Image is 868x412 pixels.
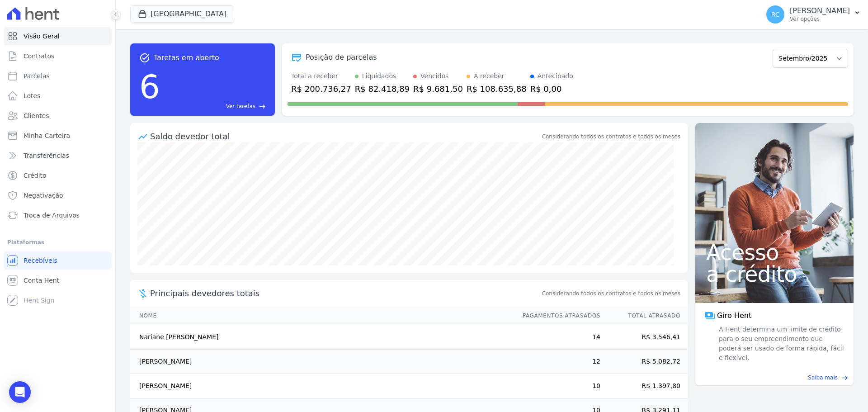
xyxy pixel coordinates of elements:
[530,83,573,95] div: R$ 0,00
[808,374,838,382] span: Saiba mais
[538,71,573,81] div: Antecipado
[4,206,112,224] a: Troca de Arquivos
[601,374,688,398] td: R$ 1.397,80
[542,133,680,141] div: Considerando todos os contratos e todos os meses
[24,91,41,100] span: Lotes
[130,5,234,23] button: [GEOGRAPHIC_DATA]
[130,350,514,374] td: [PERSON_NAME]
[139,63,160,110] div: 6
[4,127,112,145] a: Minha Carteira
[514,374,601,398] td: 10
[291,83,351,95] div: R$ 200.736,27
[706,242,843,263] span: Acesso
[24,32,60,41] span: Visão Geral
[413,83,463,95] div: R$ 9.681,50
[790,6,850,15] p: [PERSON_NAME]
[771,11,780,18] span: RC
[601,325,688,350] td: R$ 3.546,41
[514,325,601,350] td: 14
[130,325,514,350] td: Nariane [PERSON_NAME]
[154,52,219,63] span: Tarefas em aberto
[759,2,868,27] button: RC [PERSON_NAME] Ver opções
[4,251,112,270] a: Recebíveis
[150,287,540,299] span: Principais devedores totais
[790,15,850,23] p: Ver opções
[139,52,150,63] span: task_alt
[7,237,108,248] div: Plataformas
[24,191,63,200] span: Negativação
[467,83,527,95] div: R$ 108.635,88
[601,307,688,325] th: Total Atrasado
[4,87,112,105] a: Lotes
[4,271,112,289] a: Conta Hent
[24,111,49,120] span: Clientes
[841,374,848,381] span: east
[4,107,112,125] a: Clientes
[4,47,112,65] a: Contratos
[355,83,410,95] div: R$ 82.418,89
[514,350,601,374] td: 12
[24,151,69,160] span: Transferências
[717,310,751,321] span: Giro Hent
[226,102,255,110] span: Ver tarefas
[717,325,844,363] span: A Hent determina um limite de crédito para o seu empreendimento que poderá ser usado de forma ráp...
[259,103,266,110] span: east
[24,131,70,140] span: Minha Carteira
[4,166,112,185] a: Crédito
[130,374,514,398] td: [PERSON_NAME]
[24,71,50,81] span: Parcelas
[291,71,351,81] div: Total a receber
[4,27,112,45] a: Visão Geral
[9,381,31,403] div: Open Intercom Messenger
[514,307,601,325] th: Pagamentos Atrasados
[4,147,112,165] a: Transferências
[542,289,680,298] span: Considerando todos os contratos e todos os meses
[24,211,80,220] span: Troca de Arquivos
[420,71,448,81] div: Vencidos
[24,256,57,265] span: Recebíveis
[601,350,688,374] td: R$ 5.082,72
[24,52,54,61] span: Contratos
[701,374,848,382] a: Saiba mais east
[130,307,514,325] th: Nome
[24,276,59,285] span: Conta Hent
[24,171,47,180] span: Crédito
[474,71,505,81] div: A receber
[150,130,540,142] div: Saldo devedor total
[306,52,377,63] div: Posição de parcelas
[706,263,843,285] span: a crédito
[362,71,396,81] div: Liquidados
[164,102,266,110] a: Ver tarefas east
[4,67,112,85] a: Parcelas
[4,186,112,204] a: Negativação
